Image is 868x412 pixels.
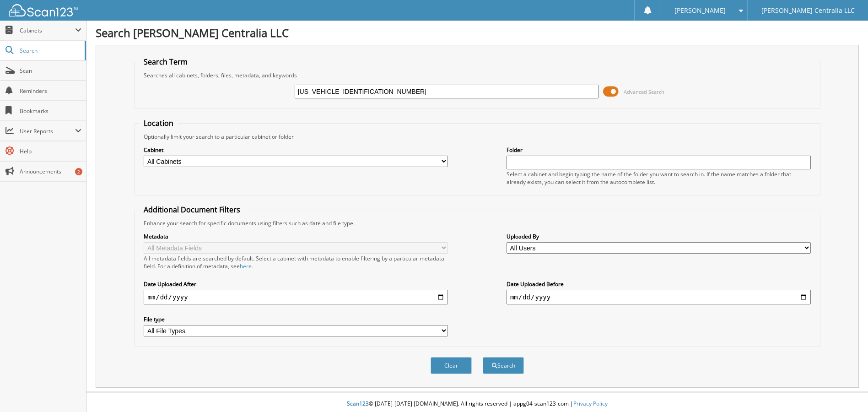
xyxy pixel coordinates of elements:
[761,8,855,13] span: [PERSON_NAME] Centralia LLC
[822,368,868,412] iframe: Chat Widget
[139,118,178,128] legend: Location
[139,133,815,141] div: Optionally limit your search to a particular cabinet or folder
[431,357,472,374] button: Clear
[240,262,252,270] a: here
[144,315,448,323] label: File type
[144,233,448,240] label: Metadata
[20,147,81,155] span: Help
[20,107,81,115] span: Bookmarks
[507,233,811,240] label: Uploaded By
[573,400,608,407] a: Privacy Policy
[347,400,369,407] span: Scan123
[144,255,448,270] div: All metadata fields are searched by default. Select a cabinet with metadata to enable filtering b...
[20,168,81,175] span: Announcements
[674,8,726,13] span: [PERSON_NAME]
[20,27,75,34] span: Cabinets
[507,290,811,304] input: end
[139,71,815,79] div: Searches all cabinets, folders, files, metadata, and keywords
[139,57,192,67] legend: Search Term
[20,47,80,54] span: Search
[20,87,81,95] span: Reminders
[75,168,82,175] div: 2
[144,146,448,154] label: Cabinet
[624,88,664,95] span: Advanced Search
[144,290,448,304] input: start
[144,280,448,288] label: Date Uploaded After
[507,146,811,154] label: Folder
[9,4,78,16] img: scan123-logo-white.svg
[20,127,75,135] span: User Reports
[483,357,524,374] button: Search
[507,280,811,288] label: Date Uploaded Before
[96,25,859,40] h1: Search [PERSON_NAME] Centralia LLC
[507,170,811,186] div: Select a cabinet and begin typing the name of the folder you want to search in. If the name match...
[139,205,245,215] legend: Additional Document Filters
[20,67,81,75] span: Scan
[139,219,815,227] div: Enhance your search for specific documents using filters such as date and file type.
